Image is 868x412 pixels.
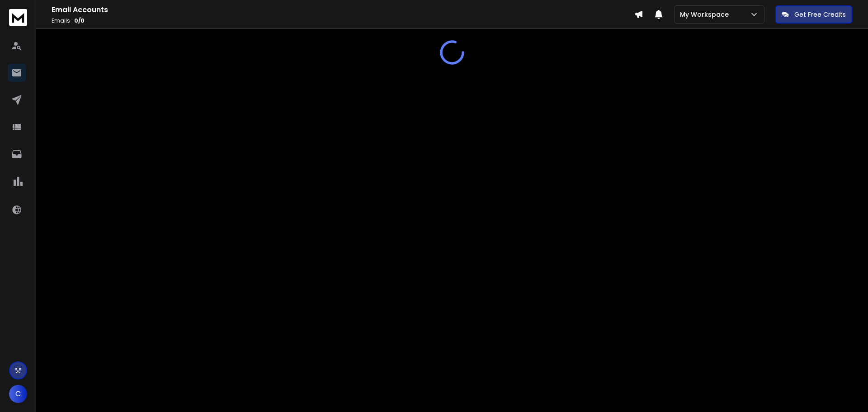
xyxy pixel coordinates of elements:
span: 0 / 0 [74,17,85,24]
h1: Email Accounts [52,5,634,15]
p: My Workspace [680,10,732,19]
p: Emails : [52,17,634,24]
button: Get Free Credits [775,5,852,24]
p: Get Free Credits [794,10,846,19]
button: C [9,385,27,403]
img: logo [9,9,27,26]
